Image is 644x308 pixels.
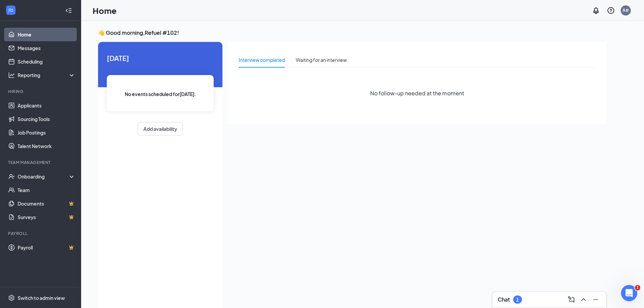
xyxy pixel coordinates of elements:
[296,56,347,64] div: Waiting for an interview
[498,296,510,303] h3: Chat
[125,90,196,98] span: No events scheduled for [DATE] .
[65,7,72,14] svg: Collapse
[8,89,74,94] div: Hiring
[607,6,615,15] svg: QuestionInfo
[138,122,183,136] button: Add availability
[98,29,606,37] h3: 👋 Good morning, Refuel #102 !
[8,294,15,301] svg: Settings
[566,294,577,305] button: ComposeMessage
[621,285,637,301] iframe: Intercom live chat
[18,183,75,197] a: Team
[18,28,75,41] a: Home
[18,72,76,78] div: Reporting
[579,295,588,304] svg: ChevronUp
[370,89,464,97] span: No follow-up needed at the moment
[592,6,600,15] svg: Notifications
[623,7,629,13] div: R#
[18,126,75,139] a: Job Postings
[18,99,75,112] a: Applicants
[18,55,75,68] a: Scheduling
[8,231,74,236] div: Payroll
[18,241,75,254] a: PayrollCrown
[18,197,75,210] a: DocumentsCrown
[18,41,75,55] a: Messages
[107,53,214,63] span: [DATE]
[516,297,519,303] div: 1
[239,56,285,64] div: Interview completed
[578,294,589,305] button: ChevronUp
[18,139,75,153] a: Talent Network
[567,295,575,304] svg: ComposeMessage
[8,160,74,165] div: Team Management
[18,112,75,126] a: Sourcing Tools
[8,72,15,78] svg: Analysis
[590,294,601,305] button: Minimize
[18,210,75,224] a: SurveysCrown
[18,294,65,301] div: Switch to admin view
[635,285,640,290] span: 1
[592,295,600,304] svg: Minimize
[93,5,117,16] h1: Home
[7,7,14,14] svg: WorkstreamLogo
[8,173,15,180] svg: UserCheck
[18,173,70,180] div: Onboarding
